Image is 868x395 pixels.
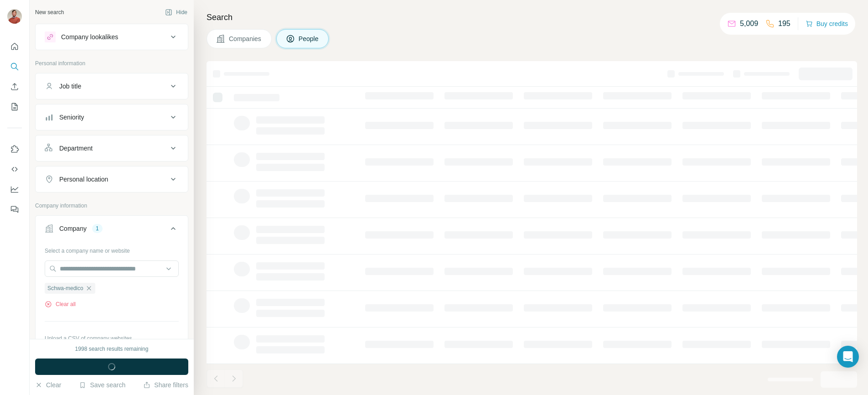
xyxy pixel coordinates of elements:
[59,144,93,153] div: Department
[45,243,179,255] div: Select a company name or website
[299,34,320,43] span: People
[92,224,103,233] div: 1
[837,346,859,368] div: Open Intercom Messenger
[36,218,188,243] button: Company1
[35,8,64,16] div: New search
[7,161,22,177] button: Use Surfe API
[7,78,22,95] button: Enrich CSV
[59,224,87,233] div: Company
[7,58,22,75] button: Search
[36,75,188,97] button: Job title
[7,141,22,157] button: Use Surfe on LinkedIn
[7,201,22,218] button: Feedback
[59,175,108,184] div: Personal location
[36,106,188,128] button: Seniority
[61,32,118,42] div: Company lookalikes
[143,380,188,390] button: Share filters
[59,82,81,91] div: Job title
[79,380,125,390] button: Save search
[35,202,188,210] p: Company information
[36,26,188,48] button: Company lookalikes
[7,181,22,197] button: Dashboard
[75,345,149,353] div: 1998 search results remaining
[207,11,857,24] h4: Search
[36,137,188,159] button: Department
[7,9,22,24] img: Avatar
[806,17,848,30] button: Buy credits
[7,99,22,115] button: My lists
[35,59,188,68] p: Personal information
[35,380,61,390] button: Clear
[45,300,76,308] button: Clear all
[159,5,194,19] button: Hide
[47,284,83,292] span: Schwa-medico
[36,168,188,190] button: Personal location
[778,18,790,29] p: 195
[740,18,758,29] p: 5,009
[7,38,22,55] button: Quick start
[229,34,262,43] span: Companies
[59,113,84,122] div: Seniority
[45,334,179,343] p: Upload a CSV of company websites.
